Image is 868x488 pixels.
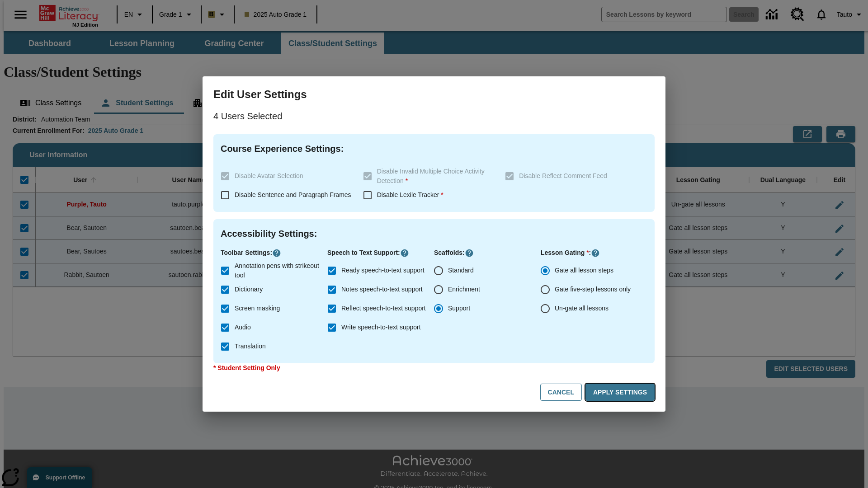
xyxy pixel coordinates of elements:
[585,384,655,401] button: Apply Settings
[216,167,356,186] label: These settings are specific to individual classes. To see these settings or make changes, please ...
[235,323,251,332] span: Audio
[555,304,609,313] span: Un-gate all lessons
[448,266,474,275] span: Standard
[235,285,263,294] span: Dictionary
[377,168,485,184] span: Disable Invalid Multiple Choice Activity Detection
[541,248,647,258] p: Lesson Gating :
[434,248,541,258] p: Scaffolds :
[448,304,470,313] span: Support
[272,249,281,258] button: Click here to know more about
[235,191,351,198] span: Disable Sentence and Paragraph Frames
[500,167,640,186] label: These settings are specific to individual classes. To see these settings or make changes, please ...
[555,285,631,294] span: Gate five-step lessons only
[235,172,303,179] span: Disable Avatar Selection
[235,342,266,351] span: Translation
[341,304,426,313] span: Reflect speech-to-text support
[358,167,498,186] label: These settings are specific to individual classes. To see these settings or make changes, please ...
[327,248,434,258] p: Speech to Text Support :
[591,249,600,258] button: Click here to know more about
[221,226,647,241] h4: Accessibility Settings :
[400,249,409,258] button: Click here to know more about
[221,141,647,156] h4: Course Experience Settings :
[341,266,425,275] span: Ready speech-to-text support
[235,261,320,280] span: Annotation pens with strikeout tool
[213,109,655,123] p: 4 Users Selected
[448,285,480,294] span: Enrichment
[519,172,607,179] span: Disable Reflect Comment Feed
[377,191,443,198] span: Disable Lexile Tracker
[213,87,655,102] h3: Edit User Settings
[341,285,423,294] span: Notes speech-to-text support
[213,363,655,373] p: * Student Setting Only
[221,248,327,258] p: Toolbar Settings :
[555,266,613,275] span: Gate all lesson steps
[465,249,474,258] button: Click here to know more about
[341,323,421,332] span: Write speech-to-text support
[235,304,280,313] span: Screen masking
[540,384,582,401] button: Cancel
